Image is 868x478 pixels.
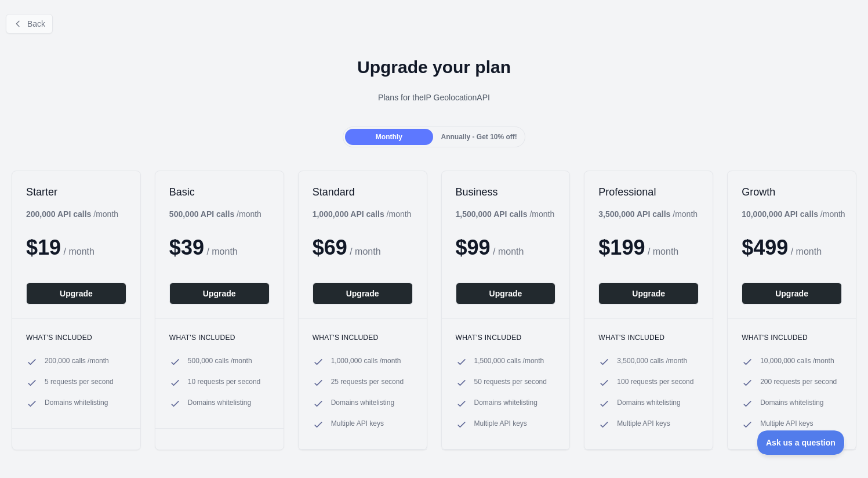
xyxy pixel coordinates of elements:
[456,236,491,259] span: $ 99
[757,430,845,455] iframe: Toggle Customer Support
[742,185,842,199] h2: Growth
[456,185,556,199] h2: Business
[313,185,413,199] h2: Standard
[313,236,347,259] span: $ 69
[598,209,670,219] b: 3,500,000 API calls
[742,208,845,220] div: / month
[313,208,412,220] div: / month
[598,236,645,259] span: $ 199
[456,209,528,219] b: 1,500,000 API calls
[456,208,555,220] div: / month
[313,209,384,219] b: 1,000,000 API calls
[598,208,698,220] div: / month
[742,236,788,259] span: $ 499
[598,185,699,199] h2: Professional
[742,209,818,219] b: 10,000,000 API calls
